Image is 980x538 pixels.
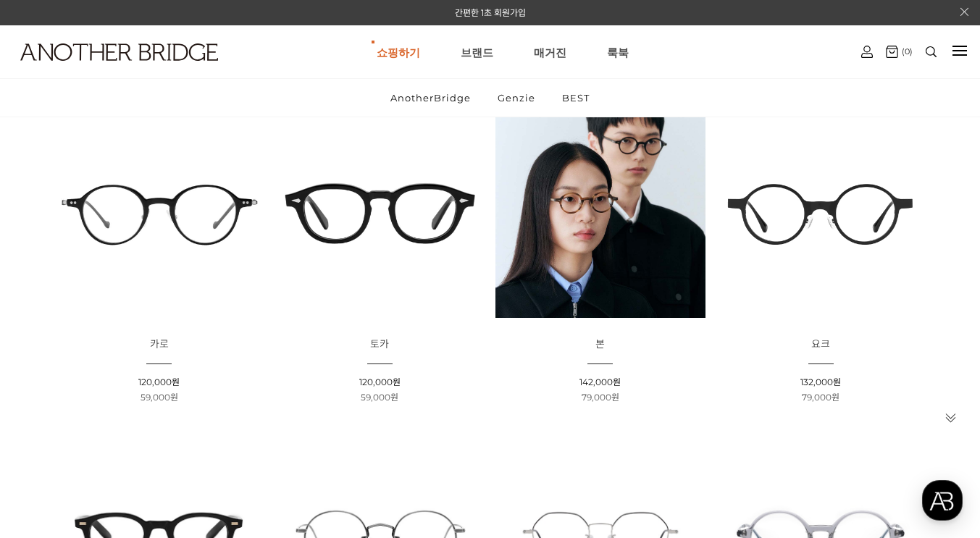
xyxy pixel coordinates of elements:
[7,43,154,96] a: logo
[361,392,398,403] span: 59,000원
[377,26,420,78] a: 쇼핑하기
[359,377,401,387] span: 120,000원
[150,339,169,350] a: 카로
[46,440,54,451] span: 홈
[275,108,485,318] img: 토카 아세테이트 뿔테 안경 이미지
[886,46,898,58] img: cart
[378,79,483,117] a: AnotherBridge
[485,79,548,117] a: Genzie
[800,377,841,387] span: 132,000원
[54,108,264,318] img: 카로 - 감각적인 디자인의 패션 아이템 이미지
[370,339,389,350] a: 토카
[811,339,830,350] a: 요크
[898,46,913,56] span: (0)
[96,418,187,454] a: 대화
[550,79,602,117] a: BEST
[607,26,629,78] a: 룩북
[582,392,619,403] span: 79,000원
[455,7,526,18] a: 간편한 1초 회원가입
[20,43,218,61] img: logo
[595,339,605,350] a: 본
[579,377,621,387] span: 142,000원
[886,46,913,58] a: (0)
[141,392,178,403] span: 59,000원
[133,440,150,452] span: 대화
[138,377,180,387] span: 120,000원
[461,26,493,78] a: 브랜드
[811,337,830,350] span: 요크
[595,337,605,350] span: 본
[534,26,566,78] a: 매거진
[495,108,705,318] img: 본 - 동그란 렌즈로 돋보이는 아세테이트 안경 이미지
[187,418,278,454] a: 설정
[150,337,169,350] span: 카로
[4,418,96,454] a: 홈
[926,46,937,57] img: search
[802,392,839,403] span: 79,000원
[370,337,389,350] span: 토카
[861,46,873,58] img: cart
[716,108,926,318] img: 요크 글라스 - 트렌디한 디자인의 유니크한 안경 이미지
[224,440,241,451] span: 설정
